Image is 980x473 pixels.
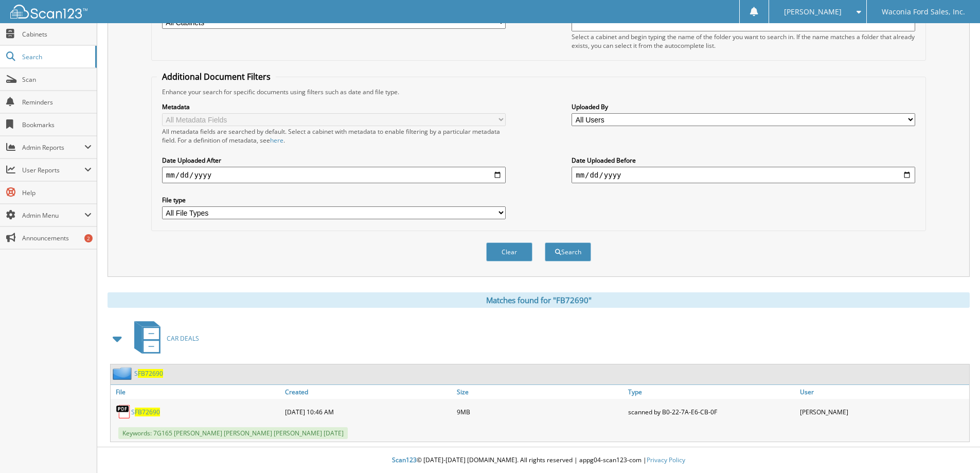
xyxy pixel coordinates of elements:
[784,9,842,15] span: [PERSON_NAME]
[929,424,980,473] iframe: Chat Widget
[626,385,797,399] a: Type
[22,52,90,61] span: Search
[108,292,970,308] div: Matches found for "FB72690"
[392,456,417,464] span: Scan123
[545,242,591,261] button: Search
[797,401,969,422] div: [PERSON_NAME]
[113,367,134,380] img: folder2.png
[162,196,506,204] label: File type
[572,156,915,165] label: Date Uploaded Before
[135,408,160,416] span: FB72690
[84,234,93,242] div: 2
[626,401,797,422] div: scanned by B0-22-7A-E6-CB-0F
[454,385,626,399] a: Size
[134,369,163,378] a: SFB72690
[572,167,915,183] input: end
[116,404,131,419] img: PDF.png
[162,167,506,183] input: start
[162,102,506,111] label: Metadata
[282,401,454,422] div: [DATE] 10:46 AM
[22,30,92,39] span: Cabinets
[157,87,920,96] div: Enhance your search for specific documents using filters such as date and file type.
[22,143,84,152] span: Admin Reports
[282,385,454,399] a: Created
[22,120,92,129] span: Bookmarks
[22,211,84,220] span: Admin Menu
[22,188,92,197] span: Help
[111,385,282,399] a: File
[157,71,276,82] legend: Additional Document Filters
[882,9,965,15] span: Waconia Ford Sales, Inc.
[167,334,199,343] span: CAR DEALS
[97,448,980,473] div: © [DATE]-[DATE] [DOMAIN_NAME]. All rights reserved | appg04-scan123-com |
[270,136,283,145] a: here
[647,456,685,464] a: Privacy Policy
[22,234,92,242] span: Announcements
[10,5,87,19] img: scan123-logo-white.svg
[486,242,532,261] button: Clear
[22,166,84,174] span: User Reports
[454,401,626,422] div: 9MB
[131,408,160,416] a: SFB72690
[22,75,92,84] span: Scan
[128,318,199,359] a: CAR DEALS
[572,32,915,50] div: Select a cabinet and begin typing the name of the folder you want to search in. If the name match...
[797,385,969,399] a: User
[118,427,348,439] span: Keywords: 7G165 [PERSON_NAME] [PERSON_NAME] [PERSON_NAME] [DATE]
[22,98,92,107] span: Reminders
[138,369,163,378] span: FB72690
[162,127,506,145] div: All metadata fields are searched by default. Select a cabinet with metadata to enable filtering b...
[572,102,915,111] label: Uploaded By
[162,156,506,165] label: Date Uploaded After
